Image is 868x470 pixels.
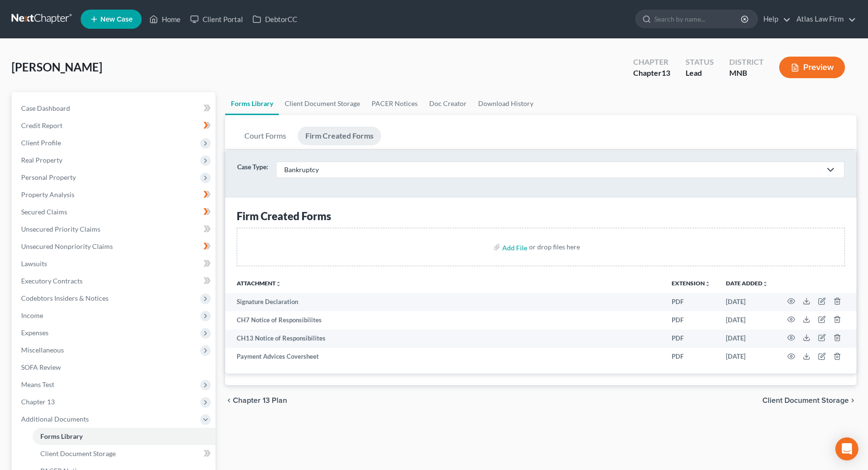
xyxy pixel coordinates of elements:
[705,281,711,287] i: unfold_more
[40,432,83,440] span: Forms Library
[21,398,55,406] span: Chapter 13
[233,397,287,404] span: Chapter 13 Plan
[672,280,711,287] a: Extensionunfold_more
[21,259,47,268] span: Lawsuits
[13,117,216,134] a: Credit Report
[237,127,294,145] a: Court Forms
[13,359,216,376] a: SOFA Review
[818,316,826,323] button: firmCaseType.title
[100,16,133,23] span: New Case
[145,11,185,28] a: Home
[423,92,472,115] a: Doc Creator
[21,173,76,181] span: Personal Property
[729,68,764,79] div: MNB
[21,329,48,337] span: Expenses
[13,100,216,117] a: Case Dashboard
[279,92,366,115] a: Client Document Storage
[225,329,664,348] td: CH13 Notice of Responsibilites
[779,57,845,78] button: Preview
[729,57,764,68] div: District
[21,415,89,423] span: Additional Documents
[185,11,248,28] a: Client Portal
[21,380,54,388] span: Means Test
[633,57,670,68] div: Chapter
[762,397,856,404] button: Client Document Storage chevron_right
[21,156,62,164] span: Real Property
[664,311,718,329] td: PDF
[662,68,670,77] span: 13
[21,190,74,199] span: Property Analysis
[21,277,83,285] span: Executory Contracts
[818,297,826,305] button: firmCaseType.title
[21,208,67,216] span: Secured Claims
[21,139,61,147] span: Client Profile
[633,68,670,79] div: Chapter
[726,280,768,287] a: Date Addedunfold_more
[718,293,776,311] td: [DATE]
[33,428,216,445] a: Forms Library
[21,346,64,354] span: Miscellaneous
[21,121,62,129] span: Credit Report
[664,329,718,348] td: PDF
[718,348,776,366] td: [DATE]
[13,255,216,272] a: Lawsuits
[225,311,664,329] td: CH7 Notice of Responsibilites
[237,162,268,178] label: Case Type:
[762,281,768,287] i: unfold_more
[718,329,776,348] td: [DATE]
[21,242,113,250] span: Unsecured Nonpriority Claims
[298,127,381,145] a: Firm Created Forms
[818,334,826,341] button: firmCaseType.title
[686,57,714,68] div: Status
[225,348,664,366] td: Payment Advices Coversheet
[13,272,216,290] a: Executory Contracts
[759,11,791,28] a: Help
[664,348,718,366] td: PDF
[21,294,108,302] span: Codebtors Insiders & Notices
[13,203,216,221] a: Secured Claims
[237,209,845,223] div: Firm Created Forms
[654,10,742,28] input: Search by name...
[21,104,70,112] span: Case Dashboard
[13,186,216,203] a: Property Analysis
[13,238,216,255] a: Unsecured Nonpriority Claims
[225,397,287,404] button: chevron_left Chapter 13 Plan
[835,437,858,460] div: Open Intercom Messenger
[792,11,856,28] a: Atlas Law Firm
[818,352,826,360] button: firmCaseType.title
[33,445,216,462] a: Client Document Storage
[762,397,849,404] span: Client Document Storage
[13,221,216,238] a: Unsecured Priority Claims
[276,281,281,287] i: unfold_more
[529,242,580,252] div: or drop files here
[225,293,664,311] td: Signature Declaration
[40,449,116,458] span: Client Document Storage
[718,311,776,329] td: [DATE]
[12,60,102,74] span: [PERSON_NAME]
[21,225,100,233] span: Unsecured Priority Claims
[225,397,233,404] i: chevron_left
[686,68,714,79] div: Lead
[366,92,423,115] a: PACER Notices
[237,280,281,287] a: Attachmentunfold_more
[21,311,43,319] span: Income
[664,293,718,311] td: PDF
[284,165,821,175] div: Bankruptcy
[248,11,302,28] a: DebtorCC
[849,397,856,404] i: chevron_right
[225,92,279,115] a: Forms Library
[21,363,61,371] span: SOFA Review
[472,92,539,115] a: Download History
